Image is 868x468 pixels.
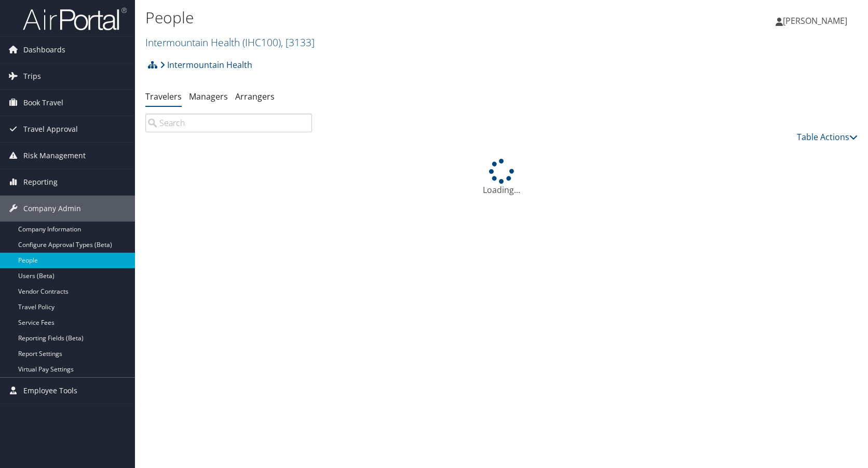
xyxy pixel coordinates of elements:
[776,5,858,36] a: [PERSON_NAME]
[23,169,58,195] span: Reporting
[23,116,78,142] span: Travel Approval
[235,91,275,102] a: Arrangers
[242,35,281,49] span: ( IHC100 )
[23,378,77,404] span: Employee Tools
[145,7,620,29] h1: People
[281,35,315,49] span: , [ 3133 ]
[23,196,81,222] span: Company Admin
[23,37,65,63] span: Dashboards
[160,54,252,75] a: Intermountain Health
[23,7,127,31] img: airportal-logo.png
[797,131,858,143] a: Table Actions
[23,143,86,169] span: Risk Management
[23,90,63,116] span: Book Travel
[145,114,312,132] input: Search
[145,159,858,196] div: Loading...
[783,15,847,26] span: [PERSON_NAME]
[145,91,182,102] a: Travelers
[189,91,228,102] a: Managers
[145,35,315,49] a: Intermountain Health
[23,63,41,89] span: Trips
